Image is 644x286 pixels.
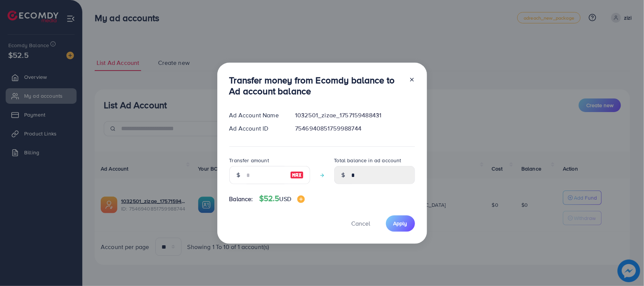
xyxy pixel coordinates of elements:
[229,157,269,164] label: Transfer amount
[393,220,407,227] span: Apply
[289,124,421,133] div: 7546940851759988744
[259,194,305,203] h4: $52.5
[223,111,289,120] div: Ad Account Name
[280,195,291,203] span: USD
[297,195,305,203] img: image
[342,215,380,232] button: Cancel
[229,195,253,203] span: Balance:
[229,75,403,97] h3: Transfer money from Ecomdy balance to Ad account balance
[223,124,289,133] div: Ad Account ID
[289,111,421,120] div: 1032501_zizae_1757159488431
[352,219,370,228] span: Cancel
[290,171,304,180] img: image
[334,157,401,164] label: Total balance in ad account
[386,215,415,232] button: Apply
